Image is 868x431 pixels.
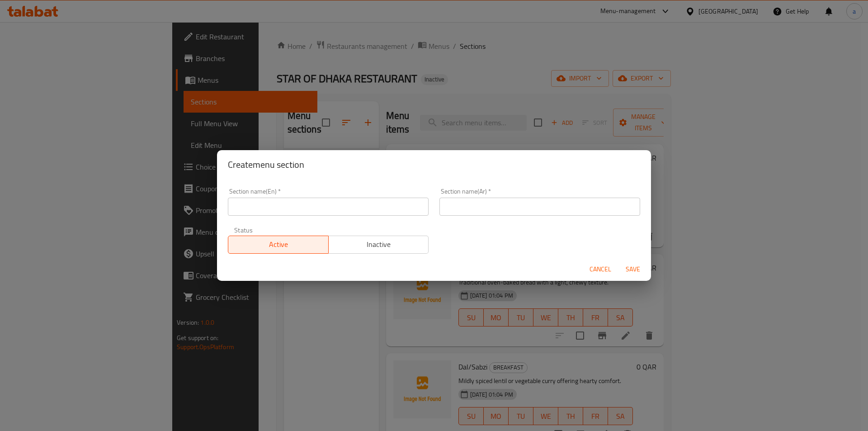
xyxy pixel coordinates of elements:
[228,198,429,216] input: Please enter section name(en)
[332,238,425,251] span: Inactive
[328,236,429,254] button: Inactive
[590,264,611,275] span: Cancel
[439,198,640,216] input: Please enter section name(ar)
[232,238,325,251] span: Active
[618,261,647,278] button: Save
[228,157,640,172] h2: Create menu section
[228,236,329,254] button: Active
[586,261,615,278] button: Cancel
[622,264,644,275] span: Save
